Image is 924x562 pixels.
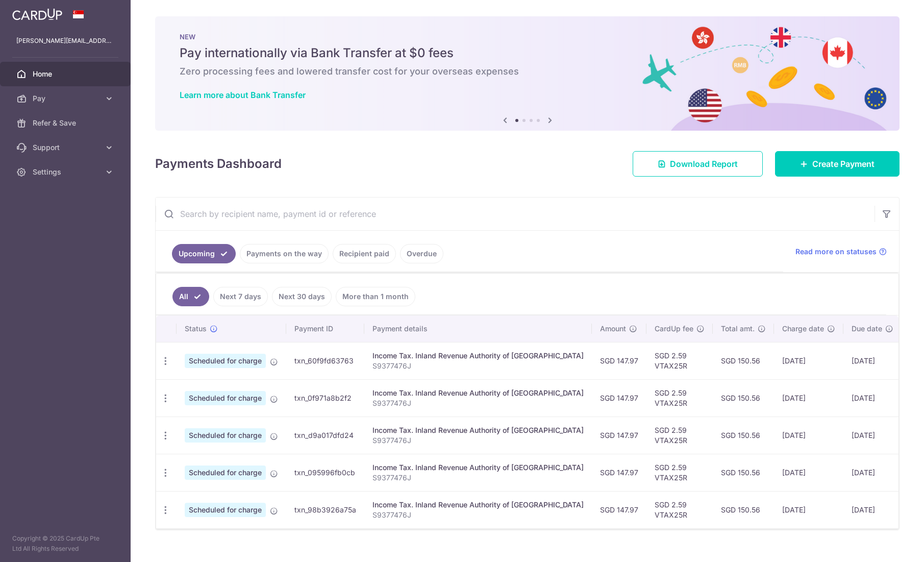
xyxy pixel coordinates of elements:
td: [DATE] [843,417,902,454]
td: txn_d9a017dfd24 [286,417,364,454]
div: Income Tax. Inland Revenue Authority of [GEOGRAPHIC_DATA] [372,425,584,435]
a: Next 7 days [213,287,268,306]
p: S9377476J [372,398,584,408]
span: Refer & Save [33,118,100,128]
td: SGD 2.59 VTAX25R [646,342,713,379]
td: [DATE] [774,491,843,528]
td: SGD 2.59 VTAX25R [646,379,713,417]
td: SGD 147.97 [592,342,646,379]
td: SGD 147.97 [592,454,646,491]
div: Income Tax. Inland Revenue Authority of [GEOGRAPHIC_DATA] [372,500,584,510]
div: Income Tax. Inland Revenue Authority of [GEOGRAPHIC_DATA] [372,388,584,398]
td: SGD 2.59 VTAX25R [646,417,713,454]
td: SGD 150.56 [713,342,774,379]
span: Support [33,142,100,153]
a: Read more on statuses [795,247,887,257]
td: SGD 150.56 [713,454,774,491]
p: NEW [180,33,875,41]
td: txn_60f9fd63763 [286,342,364,379]
a: More than 1 month [336,287,415,306]
h5: Pay internationally via Bank Transfer at $0 fees [180,45,875,61]
td: [DATE] [843,342,902,379]
td: SGD 147.97 [592,417,646,454]
a: Download Report [633,151,763,177]
span: Scheduled for charge [185,503,266,517]
a: Upcoming [172,244,236,263]
td: SGD 150.56 [713,417,774,454]
td: txn_0f971a8b2f2 [286,379,364,417]
span: Settings [33,167,100,177]
span: Read more on statuses [795,247,877,257]
td: SGD 147.97 [592,379,646,417]
h6: Zero processing fees and lowered transfer cost for your overseas expenses [180,65,875,78]
img: CardUp [12,8,62,20]
img: Bank transfer banner [155,16,900,131]
div: Income Tax. Inland Revenue Authority of [GEOGRAPHIC_DATA] [372,462,584,473]
p: [PERSON_NAME][EMAIL_ADDRESS][DOMAIN_NAME] [16,36,114,46]
input: Search by recipient name, payment id or reference [156,198,875,230]
td: SGD 2.59 VTAX25R [646,454,713,491]
span: Download Report [670,158,738,170]
td: [DATE] [774,454,843,491]
a: All [172,287,209,306]
span: Scheduled for charge [185,391,266,405]
td: [DATE] [843,379,902,417]
span: Pay [33,93,100,104]
td: [DATE] [774,379,843,417]
span: Charge date [782,324,824,334]
p: S9377476J [372,473,584,483]
td: SGD 2.59 VTAX25R [646,491,713,528]
th: Payment ID [286,315,364,342]
a: Overdue [400,244,443,263]
span: Home [33,69,100,79]
td: [DATE] [774,417,843,454]
td: SGD 150.56 [713,491,774,528]
p: S9377476J [372,361,584,371]
span: Amount [600,324,626,334]
p: S9377476J [372,510,584,520]
span: Create Payment [812,158,875,170]
a: Learn more about Bank Transfer [180,90,306,100]
a: Create Payment [775,151,900,177]
a: Next 30 days [272,287,332,306]
a: Payments on the way [240,244,329,263]
h4: Payments Dashboard [155,155,282,173]
span: CardUp fee [655,324,693,334]
td: SGD 150.56 [713,379,774,417]
div: Income Tax. Inland Revenue Authority of [GEOGRAPHIC_DATA] [372,351,584,361]
span: Scheduled for charge [185,466,266,480]
a: Recipient paid [333,244,396,263]
td: txn_095996fb0cb [286,454,364,491]
td: txn_98b3926a75a [286,491,364,528]
p: S9377476J [372,435,584,446]
span: Due date [852,324,882,334]
td: [DATE] [843,454,902,491]
td: [DATE] [774,342,843,379]
span: Scheduled for charge [185,354,266,368]
span: Status [185,324,207,334]
th: Payment details [364,315,592,342]
td: SGD 147.97 [592,491,646,528]
td: [DATE] [843,491,902,528]
span: Scheduled for charge [185,428,266,443]
span: Total amt. [721,324,755,334]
